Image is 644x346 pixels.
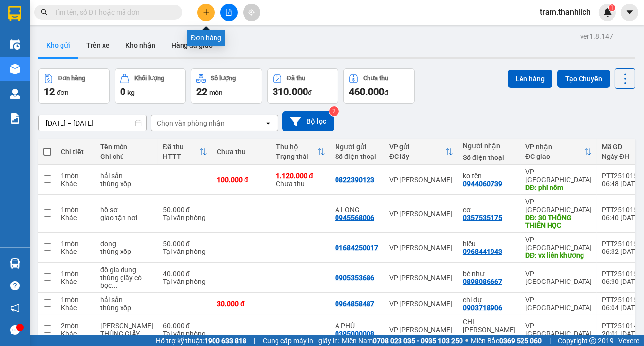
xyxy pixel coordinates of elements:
[217,148,266,156] div: Chưa thu
[100,274,153,289] div: thùng giấy có bọc mền
[329,106,339,116] sup: 2
[580,31,613,42] div: ver 1.8.147
[525,252,592,259] div: DĐ: vx liên khương
[100,143,153,151] div: Tên món
[525,270,592,285] div: VP [GEOGRAPHIC_DATA]
[525,168,592,184] div: VP [GEOGRAPHIC_DATA]
[61,322,91,330] div: 2 món
[156,335,246,346] span: Hỗ trợ kỹ thuật:
[389,326,453,334] div: VP [PERSON_NAME]
[525,322,592,338] div: VP [GEOGRAPHIC_DATA]
[463,206,516,214] div: cơ
[163,143,199,151] div: Đã thu
[61,214,91,221] div: Khác
[39,115,146,131] input: Select a date range.
[276,143,317,151] div: Thu hộ
[10,303,20,313] span: notification
[100,153,153,160] div: Ghi chú
[211,75,236,82] div: Số lượng
[78,33,118,57] button: Trên xe
[335,322,379,330] div: A PHÚ
[465,339,468,343] span: ⚪️
[217,300,266,308] div: 30.000 đ
[10,64,20,74] img: warehouse-icon
[463,248,502,255] div: 0968441943
[263,335,339,346] span: Cung cấp máy in - giấy in:
[61,180,91,188] div: Khác
[287,75,305,82] div: Đã thu
[264,119,272,127] svg: open
[463,334,502,342] div: 0908859498
[463,180,502,188] div: 0944060739
[163,322,207,330] div: 60.000 đ
[100,322,153,330] div: THANH LONG
[197,4,215,21] button: plus
[463,318,516,334] div: CHỊ TRINH
[276,172,325,188] div: Chưa thu
[463,304,502,312] div: 0903718906
[389,300,453,308] div: VP [PERSON_NAME]
[335,274,374,282] div: 0905353686
[335,153,379,160] div: Số điện thoại
[209,89,223,96] span: món
[100,330,153,338] div: THÙNG GIẤY
[389,176,453,184] div: VP [PERSON_NAME]
[557,70,610,88] button: Tạo Chuyến
[157,118,225,128] div: Chọn văn phòng nhận
[525,198,592,214] div: VP [GEOGRAPHIC_DATA]
[163,33,220,57] button: Hàng đã giao
[521,139,597,165] th: Toggle SortBy
[100,172,153,180] div: hải sản
[44,86,55,97] span: 12
[100,304,153,312] div: thùng xốp
[463,270,516,278] div: bé như
[100,206,153,214] div: hồ sơ
[343,68,415,104] button: Chưa thu460.000đ
[282,111,334,131] button: Bộ lọc
[463,278,502,285] div: 0898086667
[134,75,164,82] div: Khối lượng
[187,30,225,46] div: Đơn hàng
[61,270,91,278] div: 1 món
[204,337,246,345] strong: 1900 633 818
[100,240,153,248] div: dong
[463,154,516,161] div: Số điện thoại
[61,296,91,304] div: 1 món
[243,4,260,21] button: aim
[120,86,125,97] span: 0
[163,240,207,248] div: 50.000 đ
[10,39,20,50] img: warehouse-icon
[463,214,502,221] div: 0357535175
[61,304,91,312] div: Khác
[10,258,20,269] img: warehouse-icon
[389,210,453,218] div: VP [PERSON_NAME]
[389,274,453,282] div: VP [PERSON_NAME]
[61,278,91,285] div: Khác
[100,248,153,255] div: thùng xốp
[163,278,207,285] div: Tại văn phòng
[10,281,20,290] span: question-circle
[508,70,552,88] button: Lên hàng
[621,4,638,21] button: caret-down
[373,337,463,345] strong: 0708 023 035 - 0935 103 250
[463,296,516,304] div: chi dự
[10,325,20,335] span: message
[335,300,374,308] div: 0964858487
[335,214,374,221] div: 0945568006
[191,68,262,104] button: Số lượng22món
[335,176,374,184] div: 0822390123
[58,75,85,82] div: Đơn hàng
[118,33,163,57] button: Kho nhận
[100,296,153,304] div: hải sản
[254,335,255,346] span: |
[525,184,592,191] div: DĐ: phi nôm
[525,296,592,312] div: VP [GEOGRAPHIC_DATA]
[38,68,110,104] button: Đơn hàng12đơn
[163,270,207,278] div: 40.000 đ
[163,214,207,221] div: Tại văn phòng
[276,153,317,160] div: Trạng thái
[41,9,48,16] span: search
[61,240,91,248] div: 1 món
[499,337,542,345] strong: 0369 525 060
[158,139,212,165] th: Toggle SortBy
